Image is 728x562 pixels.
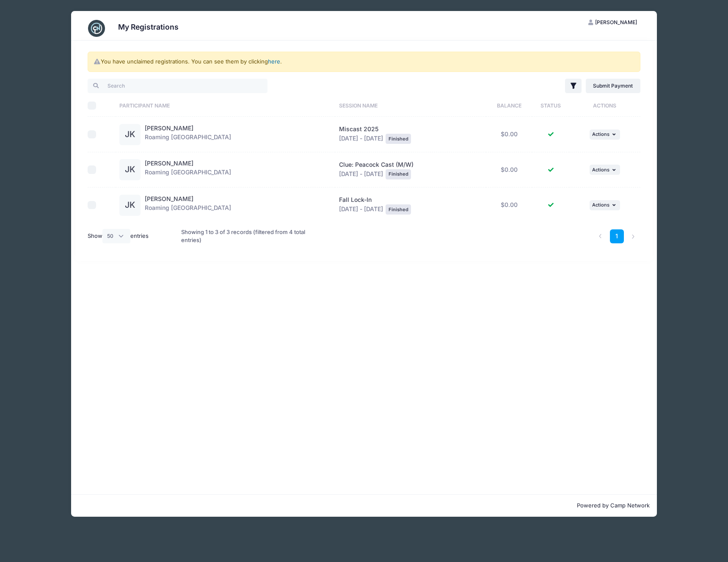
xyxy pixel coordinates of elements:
[181,223,313,250] div: Showing 1 to 3 of 3 records (filtered from 4 total entries)
[581,15,645,30] button: [PERSON_NAME]
[590,165,620,175] button: Actions
[486,94,532,117] th: Balance: activate to sort column ascending
[119,131,141,138] a: JK
[592,167,609,173] span: Actions
[590,200,620,210] button: Actions
[339,196,482,215] div: [DATE] - [DATE]
[268,58,280,65] a: here
[102,229,130,243] select: Showentries
[145,124,193,132] a: [PERSON_NAME]
[145,195,193,202] a: [PERSON_NAME]
[532,94,569,117] th: Status: activate to sort column ascending
[386,134,411,144] div: Finished
[595,19,637,25] span: [PERSON_NAME]
[335,94,486,117] th: Session Name: activate to sort column ascending
[145,124,231,145] div: Roaming [GEOGRAPHIC_DATA]
[88,94,115,117] th: Select All
[486,152,532,188] td: $0.00
[386,204,411,215] div: Finished
[386,169,411,179] div: Finished
[592,131,609,137] span: Actions
[119,124,141,145] div: JK
[118,22,179,31] h3: My Registrations
[88,79,267,93] input: Search
[145,160,193,167] a: [PERSON_NAME]
[592,202,609,208] span: Actions
[145,195,231,216] div: Roaming [GEOGRAPHIC_DATA]
[339,125,378,132] span: Miscast 2025
[610,229,624,243] a: 1
[486,187,532,223] td: $0.00
[339,125,482,144] div: [DATE] - [DATE]
[88,20,105,37] img: CampNetwork
[88,52,640,72] div: You have unclaimed registrations. You can see them by clicking .
[119,159,141,180] div: JK
[339,160,482,179] div: [DATE] - [DATE]
[586,79,640,93] a: Submit Payment
[590,129,620,140] button: Actions
[486,117,532,152] td: $0.00
[569,94,640,117] th: Actions: activate to sort column ascending
[119,202,141,209] a: JK
[339,196,372,203] span: Fall Lock-In
[88,229,149,243] label: Show entries
[116,94,335,117] th: Participant Name: activate to sort column ascending
[145,159,231,180] div: Roaming [GEOGRAPHIC_DATA]
[119,166,141,174] a: JK
[339,161,414,168] span: Clue: Peacock Cast (M/W)
[78,501,650,510] p: Powered by Camp Network
[119,195,141,216] div: JK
